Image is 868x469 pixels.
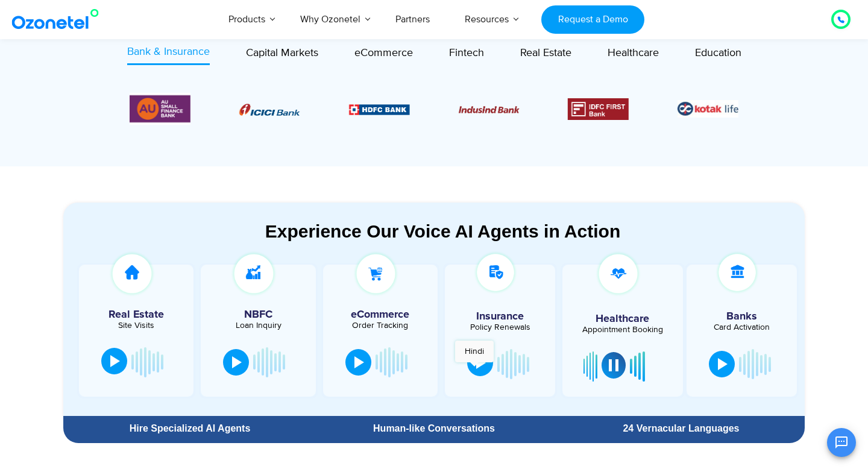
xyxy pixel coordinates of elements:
div: Order Tracking [329,321,432,330]
div: 5 / 6 [678,100,738,118]
div: 1 / 6 [239,102,300,116]
img: Picture12.png [568,98,629,120]
div: Site Visits [85,321,187,330]
h5: NBFC [207,309,309,320]
img: Picture9.png [349,104,410,115]
span: Real Estate [520,46,571,60]
a: Bank & Insurance [127,44,210,65]
a: Capital Markets [246,44,318,65]
div: 4 / 6 [568,98,629,120]
span: Capital Markets [246,46,318,60]
img: Picture13.png [130,93,190,125]
img: Picture26.jpg [678,100,738,118]
div: Loan Inquiry [207,321,309,330]
div: 3 / 6 [458,102,519,116]
div: Policy Renewals [451,323,549,332]
button: Open chat [827,428,856,457]
h5: Insurance [451,311,549,322]
span: Fintech [449,46,484,60]
span: Healthcare [608,46,659,60]
span: eCommerce [354,46,413,60]
a: eCommerce [354,44,413,65]
h5: eCommerce [329,309,432,320]
div: 6 / 6 [130,93,190,125]
div: Card Activation [693,323,791,332]
a: Healthcare [608,44,659,65]
img: Picture10.png [458,106,519,113]
div: Human-like Conversations [316,424,552,433]
a: Real Estate [520,44,571,65]
h5: Healthcare [571,313,673,324]
img: Picture8.png [239,104,300,116]
div: Experience Our Voice AI Agents in Action [75,221,810,242]
div: Appointment Booking [571,326,673,334]
div: 24 Vernacular Languages [564,424,799,433]
a: Education [695,44,741,65]
a: Fintech [449,44,484,65]
div: 2 / 6 [349,102,410,116]
a: Request a Demo [541,5,644,34]
span: Education [695,46,741,60]
div: Hire Specialized AI Agents [69,424,310,433]
h5: Banks [693,311,791,322]
h5: Real Estate [85,309,187,320]
div: Image Carousel [130,93,738,125]
span: Bank & Insurance [127,45,210,58]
